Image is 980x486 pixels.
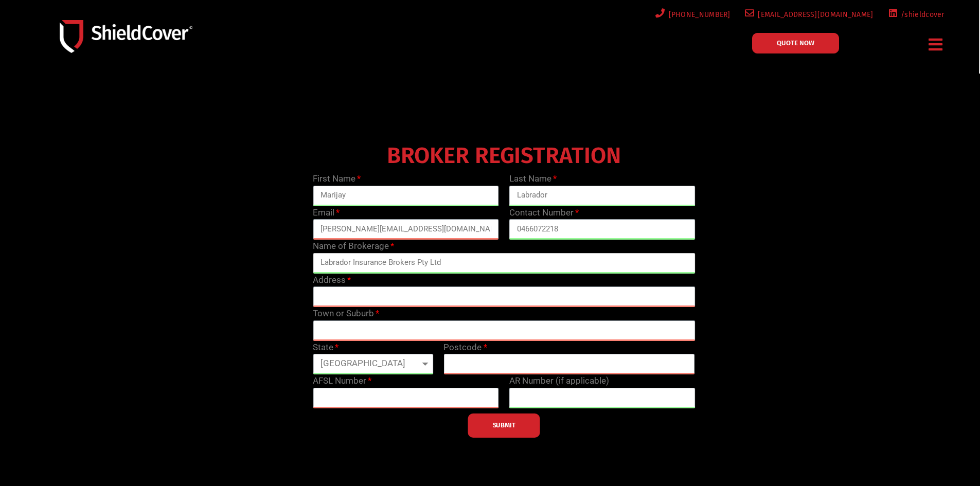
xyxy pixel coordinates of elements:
label: Address [313,274,351,287]
label: AR Number (if applicable) [509,374,609,388]
a: QUOTE NOW [752,33,839,53]
img: Shield-Cover-Underwriting-Australia-logo-full [60,20,192,52]
label: State [313,341,338,354]
a: /shieldcover [886,8,945,21]
a: [PHONE_NUMBER] [653,8,730,21]
span: SUBMIT [493,424,515,426]
label: Name of Brokerage [313,240,394,253]
label: Email [313,206,340,220]
div: Menu Toggle [925,32,947,57]
label: Postcode [443,341,487,354]
span: [PHONE_NUMBER] [665,8,730,21]
label: AFSL Number [313,374,371,388]
h4: BROKER REGISTRATION [308,150,700,162]
a: [EMAIL_ADDRESS][DOMAIN_NAME] [743,8,874,21]
button: SUBMIT [468,413,540,438]
span: [EMAIL_ADDRESS][DOMAIN_NAME] [754,8,873,21]
span: QUOTE NOW [777,40,814,46]
label: First Name [313,172,361,186]
label: Town or Suburb [313,307,379,320]
span: /shieldcover [897,8,945,21]
label: Last Name [509,172,557,186]
label: Contact Number [509,206,579,220]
